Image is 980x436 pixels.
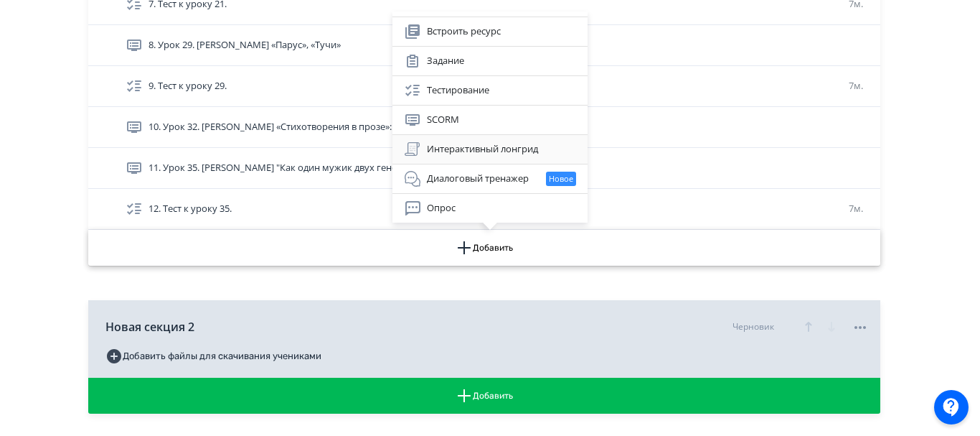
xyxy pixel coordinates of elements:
[549,173,573,185] span: Новое
[404,200,576,217] div: Опрос
[404,170,576,187] div: Диалоговый тренажер
[404,82,576,99] div: Тестирование
[404,111,576,129] div: SCORM
[404,141,576,158] div: Интерактивный лонгрид
[404,23,576,40] div: Встроить ресурс
[404,52,576,70] div: Задание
